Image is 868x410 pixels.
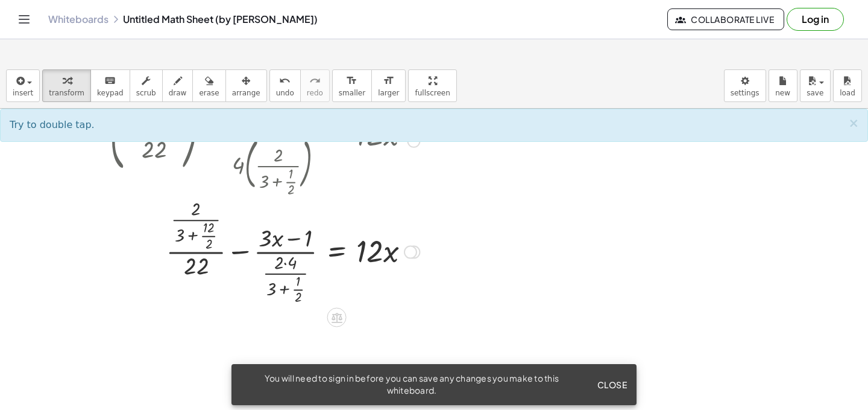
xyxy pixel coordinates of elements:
[130,69,163,102] button: scrub
[49,89,84,97] span: transform
[833,69,862,102] button: load
[327,308,347,327] div: Apply the same math to both sides of the equation
[371,69,406,102] button: format_sizelarger
[408,69,456,102] button: fullscreen
[136,89,156,97] span: scrub
[192,69,225,102] button: erase
[775,89,790,97] span: new
[769,69,797,102] button: new
[346,74,357,88] i: format_size
[269,69,301,102] button: undoundo
[199,89,219,97] span: erase
[731,89,759,97] span: settings
[162,69,193,102] button: draw
[597,379,627,390] span: Close
[276,89,294,97] span: undo
[840,89,855,97] span: load
[6,69,40,102] button: insert
[42,69,91,102] button: transform
[14,10,34,29] button: Toggle navigation
[787,8,844,31] button: Log in
[307,89,323,97] span: redo
[300,69,330,102] button: redoredo
[104,74,116,88] i: keyboard
[415,89,450,97] span: fullscreen
[592,374,632,396] button: Close
[383,74,394,88] i: format_size
[232,89,260,97] span: arrange
[724,69,766,102] button: settings
[13,89,33,97] span: insert
[225,69,267,102] button: arrange
[339,89,365,97] span: smaller
[800,69,831,102] button: save
[48,13,108,25] a: Whiteboards
[309,74,321,88] i: redo
[667,8,784,30] button: Collaborate Live
[848,117,859,130] button: ×
[241,373,582,397] div: You will need to sign in before you can save any changes you make to this whiteboard.
[279,74,291,88] i: undo
[90,69,130,102] button: keyboardkeypad
[10,119,95,130] span: Try to double tap.
[169,89,187,97] span: draw
[378,89,399,97] span: larger
[678,14,774,25] span: Collaborate Live
[97,89,124,97] span: keypad
[332,69,372,102] button: format_sizesmaller
[848,116,859,130] span: ×
[807,89,823,97] span: save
